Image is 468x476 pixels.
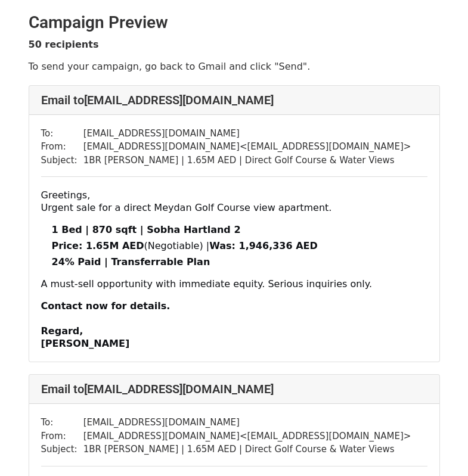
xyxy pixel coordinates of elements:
span: 24% Paid | Transferrable Plan [52,256,210,267]
td: Subject: [41,154,83,167]
td: From: [41,140,83,154]
span: Was: 1,946,336 AED [209,240,318,251]
h2: Campaign Preview [29,13,440,33]
p: Greetings, Urgent sale for a direct Meydan Golf Course view apartment. [41,189,427,214]
h4: Email to [EMAIL_ADDRESS][DOMAIN_NAME] [41,93,427,107]
span: Price: 1.65M AED [52,240,144,251]
strong: 50 recipients [29,39,99,50]
span: Contact now for details. Regard, [PERSON_NAME] [41,300,171,349]
td: To: [41,127,83,141]
td: Subject: [41,443,83,456]
td: [EMAIL_ADDRESS][DOMAIN_NAME] < [EMAIL_ADDRESS][DOMAIN_NAME] > [83,430,411,443]
td: [EMAIL_ADDRESS][DOMAIN_NAME] [83,416,411,430]
p: A must-sell opportunity with immediate equity. Serious inquiries only. [41,278,427,290]
h4: Email to [EMAIL_ADDRESS][DOMAIN_NAME] [41,382,427,396]
td: To: [41,416,83,430]
td: From: [41,430,83,443]
td: [EMAIL_ADDRESS][DOMAIN_NAME] < [EMAIL_ADDRESS][DOMAIN_NAME] > [83,140,411,154]
td: 1BR [PERSON_NAME] | 1.65M AED | Direct Golf Course & Water Views [83,154,411,167]
p: To send your campaign, go back to Gmail and click "Send". [29,60,440,73]
span: 1 Bed | 870 sqft | Sobha Hartland 2 [52,224,241,235]
p: (Negotiable) | [52,239,427,252]
td: 1BR [PERSON_NAME] | 1.65M AED | Direct Golf Course & Water Views [83,443,411,456]
td: [EMAIL_ADDRESS][DOMAIN_NAME] [83,127,411,141]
